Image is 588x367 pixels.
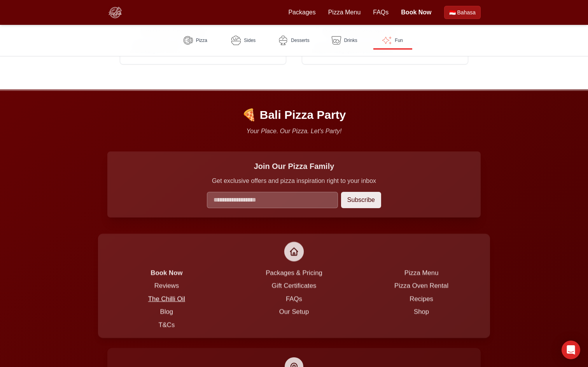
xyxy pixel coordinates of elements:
[562,341,580,359] div: Open Intercom Messenger
[344,37,357,43] span: Drinks
[414,308,429,315] a: Shop
[148,295,185,302] a: The Chilli Oil
[395,37,403,43] span: Fun
[224,31,263,50] a: Sides
[272,282,317,289] a: Gift Certificates
[409,295,433,302] a: Recipes
[291,37,309,43] span: Desserts
[401,8,431,17] a: Book Now
[196,37,207,43] span: Pizza
[107,108,481,122] p: 🍕 Bali Pizza Party
[279,308,309,315] a: Our Setup
[107,127,481,136] p: Your Place. Our Pizza. Let's Party!
[176,31,215,50] a: Pizza
[332,36,341,45] img: Drinks
[150,269,182,276] a: Book Now
[184,36,193,45] img: Pizza
[117,161,471,172] h3: Join Our Pizza Family
[158,321,175,328] a: T&Cs
[272,31,315,50] a: Desserts
[278,36,288,45] img: Desserts
[107,5,123,20] img: Bali Pizza Party Logo
[154,282,179,289] a: Reviews
[373,31,412,50] a: Fun
[404,269,439,276] a: Pizza Menu
[231,36,241,45] img: Sides
[382,36,392,45] img: Fun
[266,269,322,276] a: Packages & Pricing
[457,9,476,16] span: Bahasa
[444,6,481,19] a: Beralih ke Bahasa Indonesia
[373,8,388,17] a: FAQs
[244,37,255,43] span: Sides
[160,308,173,315] a: Blog
[288,8,315,17] a: Packages
[117,176,471,186] p: Get exclusive offers and pizza inspiration right to your inbox
[325,31,364,50] a: Drinks
[328,8,361,17] a: Pizza Menu
[286,295,302,302] a: FAQs
[341,192,381,208] button: Subscribe
[394,282,448,289] a: Pizza Oven Rental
